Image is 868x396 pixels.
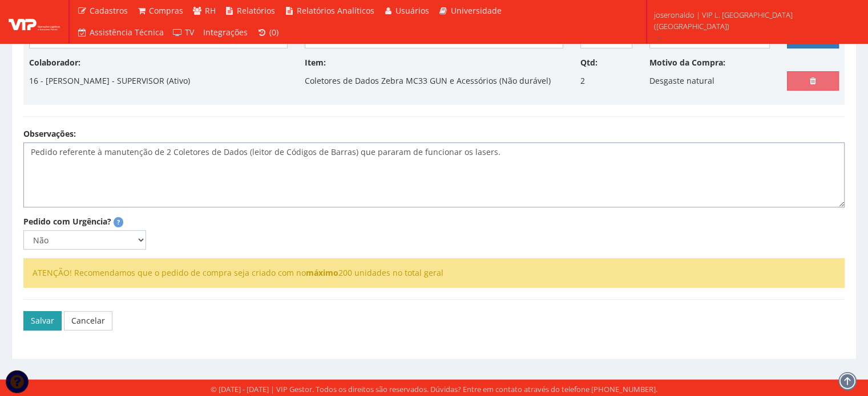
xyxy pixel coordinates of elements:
[205,5,216,16] span: RH
[649,71,714,91] p: Desgaste natural
[29,71,190,91] p: 16 - [PERSON_NAME] - SUPERVISOR (Ativo)
[451,5,502,16] span: Universidade
[90,5,128,16] span: Cadastros
[269,27,278,38] span: (0)
[306,267,338,278] strong: máximo
[654,9,853,32] span: joseronaldo | VIP L. [GEOGRAPHIC_DATA] ([GEOGRAPHIC_DATA])
[9,13,60,30] img: logo
[203,27,248,38] span: Integrações
[29,57,80,68] label: Colaborador:
[185,27,194,38] span: TV
[149,5,183,16] span: Compras
[580,71,585,91] p: 2
[168,22,199,43] a: TV
[580,57,597,68] label: Qtd:
[297,5,374,16] span: Relatórios Analíticos
[199,22,252,43] a: Integrações
[211,384,657,395] div: © [DATE] - [DATE] | VIP Gestor. Todos os direitos são reservados. Dúvidas? Entre em contato atrav...
[305,71,551,91] p: Coletores de Dados Zebra MC33 GUN e Acessórios (Não durável)
[23,311,62,330] button: Salvar
[305,57,326,68] label: Item:
[395,5,429,16] span: Usuários
[237,5,275,16] span: Relatórios
[72,22,168,43] a: Assistência Técnica
[90,27,164,38] span: Assistência Técnica
[23,216,111,227] label: Pedido com Urgência?
[33,267,835,279] li: ATENÇÃO! Recomendamos que o pedido de compra seja criado com no 200 unidades no total geral
[252,22,283,43] a: (0)
[23,128,76,140] label: Observações:
[649,57,725,68] label: Motivo da Compra:
[64,311,112,330] a: Cancelar
[114,217,123,227] span: Pedidos marcados como urgentes serão destacados com uma tarja vermelha e terão seu motivo de urgê...
[117,218,120,226] strong: ?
